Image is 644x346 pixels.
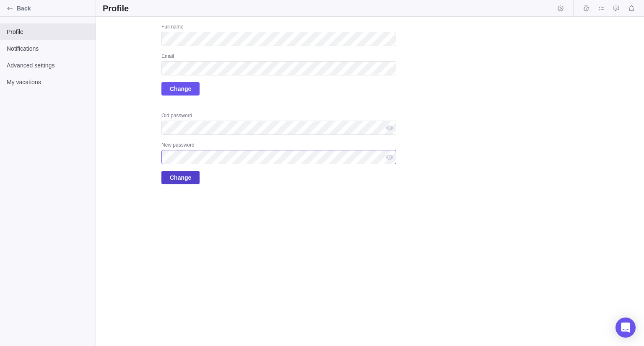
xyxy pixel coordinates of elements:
[161,142,396,150] div: New password
[7,28,89,36] span: Profile
[17,4,92,13] span: Back
[161,82,200,96] span: Change
[161,32,396,46] input: Full name
[161,53,396,61] div: Email
[7,78,89,86] span: My vacations
[610,3,622,14] span: Approval requests
[161,171,200,184] span: Change
[161,61,396,75] input: Email
[580,3,592,14] span: Time logs
[555,3,566,14] span: Start timer
[595,6,607,13] a: My assignments
[161,23,396,32] div: Full name
[161,112,396,121] div: Old password
[580,6,592,13] a: Time logs
[595,3,607,14] span: My assignments
[626,3,637,14] span: Notifications
[161,121,396,135] input: Old password
[7,44,89,53] span: Notifications
[610,6,622,13] a: Approval requests
[7,61,89,70] span: Advanced settings
[103,3,129,14] h2: Profile
[615,318,636,338] div: Open Intercom Messenger
[626,6,637,13] a: Notifications
[161,150,396,164] input: New password
[170,173,191,183] span: Change
[170,84,191,94] span: Change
